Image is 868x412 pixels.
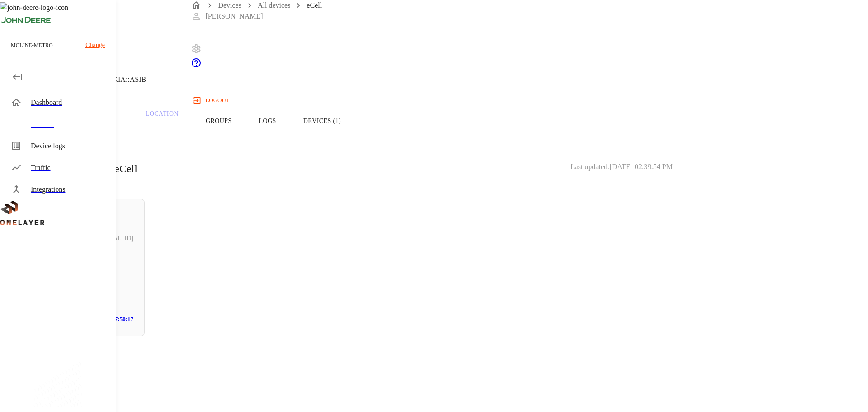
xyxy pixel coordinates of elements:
[258,1,290,9] a: All devices
[191,93,793,108] a: logout
[571,161,673,177] h3: Last updated: [DATE] 02:39:54 PM
[192,92,245,150] button: Groups
[290,92,354,150] button: Devices (1)
[191,62,202,70] a: onelayer-support
[132,92,192,150] a: Location
[191,62,202,70] span: Support Portal
[191,93,233,108] button: logout
[245,92,290,150] button: Logs
[218,1,241,9] a: Devices
[205,11,263,22] p: [PERSON_NAME]
[22,161,137,177] p: Devices connected to eCell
